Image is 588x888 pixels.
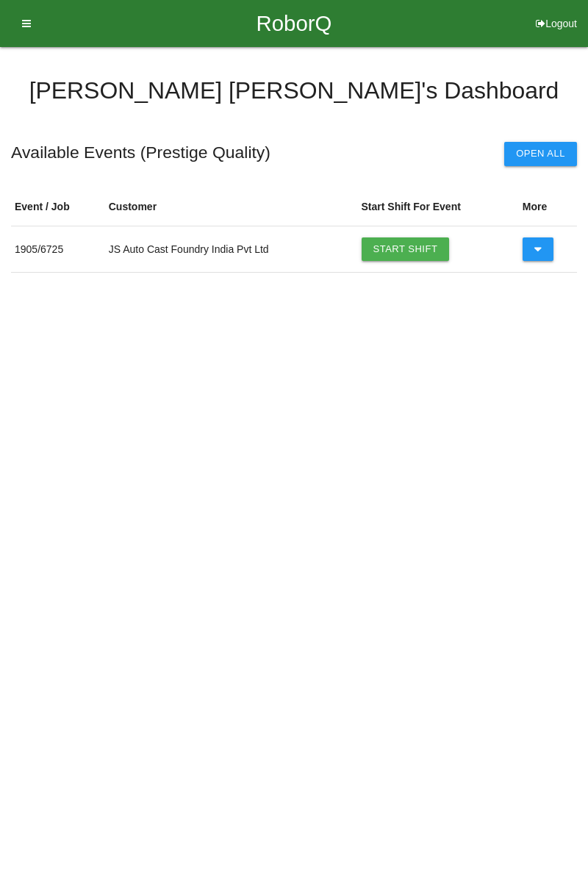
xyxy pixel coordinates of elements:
[11,226,105,272] td: 1905 / 6725
[11,143,270,162] h5: Available Events ( Prestige Quality )
[519,188,577,226] th: More
[358,188,519,226] th: Start Shift For Event
[362,237,450,261] a: Start Shift
[504,142,577,165] button: Open All
[11,78,577,104] h4: [PERSON_NAME] [PERSON_NAME] 's Dashboard
[105,226,358,272] td: JS Auto Cast Foundry India Pvt Ltd
[105,188,358,226] th: Customer
[11,188,105,226] th: Event / Job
